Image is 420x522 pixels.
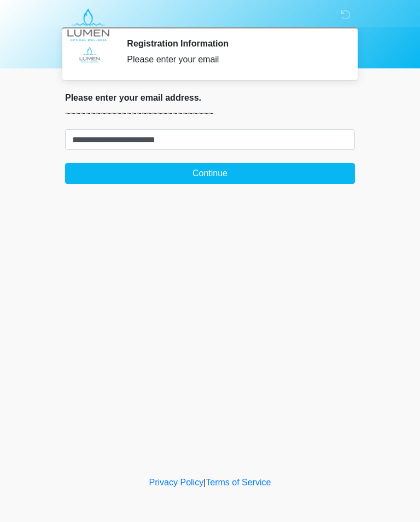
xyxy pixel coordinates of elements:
h2: Please enter your email address. [65,92,355,103]
img: Agent Avatar [73,38,106,71]
button: Continue [65,163,355,184]
div: Please enter your email [127,53,339,66]
a: | [203,478,206,487]
a: Terms of Service [206,478,271,487]
a: Privacy Policy [149,478,204,487]
img: LUMEN Optimal Wellness Logo [54,8,122,42]
p: ~~~~~~~~~~~~~~~~~~~~~~~~~~~~~ [65,107,355,120]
